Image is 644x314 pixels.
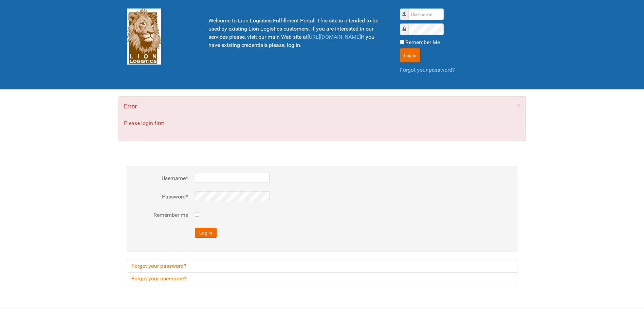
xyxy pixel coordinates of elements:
[127,33,161,39] a: Lion Logistics
[124,102,520,111] h4: Error
[195,228,217,238] button: Log in
[407,25,407,26] label: Password
[517,102,520,108] a: ×
[408,8,444,20] input: Username
[134,174,188,182] label: Username
[208,17,383,49] p: Welcome to Lion Logistics Fulfillment Portal. This site is intended to be used by existing Lion L...
[127,260,517,273] a: Forgot your password?
[134,193,188,201] label: Password
[405,38,440,47] label: Remember Me
[407,11,407,11] label: Username
[400,67,455,73] a: Forgot your password?
[400,48,420,63] button: Log in
[127,8,161,65] img: Lion Logistics
[124,119,520,127] p: Please login first
[134,211,188,219] label: Remember me
[308,34,361,40] a: [URL][DOMAIN_NAME]
[127,272,517,285] a: Forgot your username?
